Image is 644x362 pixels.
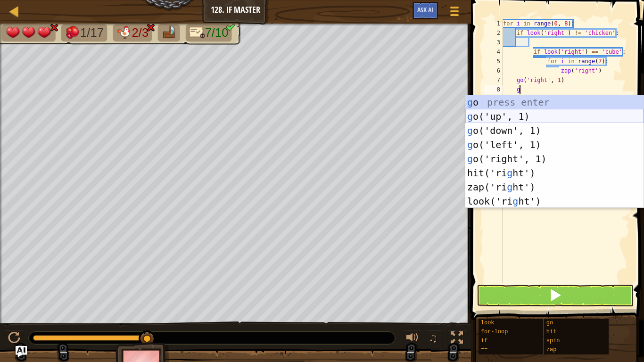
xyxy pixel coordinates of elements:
[546,337,560,344] span: spin
[113,24,152,41] li: Friends must survive.
[443,2,466,24] button: Show game menu
[484,47,503,57] div: 4
[546,329,557,335] span: hit
[80,26,104,40] span: 1/17
[417,5,433,14] span: Ask AI
[477,285,634,306] button: Shift+Enter: Run current code.
[447,329,466,349] button: Toggle fullscreen
[546,320,553,326] span: go
[427,329,443,349] button: ♫
[484,75,503,85] div: 7
[481,329,508,335] span: for-loop
[429,331,438,345] span: ♫
[484,66,503,75] div: 6
[205,26,229,40] span: 7/10
[1,24,55,41] li: Your hero must survive.
[61,24,107,41] li: Defeat the enemies.
[484,94,503,104] div: 9
[413,2,438,19] button: Ask AI
[481,346,487,353] span: ==
[484,85,503,94] div: 8
[484,57,503,66] div: 5
[403,329,422,349] button: Adjust volume
[484,38,503,47] div: 3
[484,19,503,28] div: 1
[484,28,503,38] div: 2
[481,320,495,326] span: look
[16,346,27,357] button: Ask AI
[186,24,232,41] li: Only 10 lines of code
[5,329,24,349] button: Ctrl + P: Pause
[132,26,149,40] span: 2/3
[546,346,557,353] span: zap
[481,337,487,344] span: if
[157,24,180,41] li: Go to the raft.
